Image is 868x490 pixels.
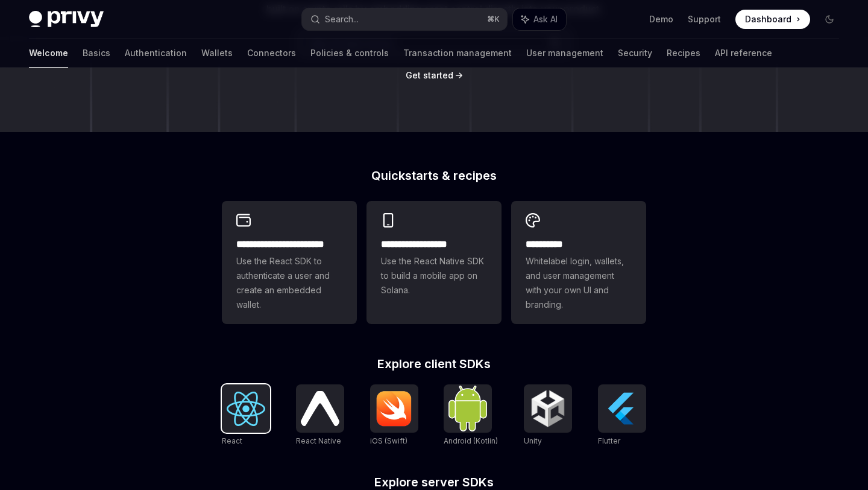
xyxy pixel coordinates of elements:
span: Dashboard [745,13,791,25]
span: Android (Kotlin) [444,436,498,445]
span: Get started [406,70,453,80]
div: Search... [325,12,359,27]
a: Support [688,13,721,25]
img: React Native [301,391,339,425]
a: Transaction management [403,39,512,68]
span: React Native [296,436,341,445]
a: User management [526,39,603,68]
a: Wallets [201,39,233,68]
span: Whitelabel login, wallets, and user management with your own UI and branding. [526,254,632,312]
a: Basics [83,39,110,68]
img: Unity [529,389,567,428]
button: Search...⌘K [302,8,506,30]
span: Unity [524,436,542,445]
button: Toggle dark mode [820,10,839,29]
span: ⌘ K [487,14,500,24]
h2: Explore server SDKs [222,476,646,488]
a: Get started [406,69,453,81]
img: Flutter [603,389,641,428]
a: Security [618,39,652,68]
img: React [227,392,265,426]
a: Authentication [125,39,187,68]
a: Welcome [29,39,68,68]
a: API reference [715,39,772,68]
a: UnityUnity [524,384,572,447]
a: React NativeReact Native [296,384,344,447]
a: iOS (Swift)iOS (Swift) [370,384,418,447]
h2: Quickstarts & recipes [222,170,646,182]
a: Dashboard [735,10,810,29]
a: **** *****Whitelabel login, wallets, and user management with your own UI and branding. [511,201,646,324]
button: Ask AI [513,8,566,30]
img: Android (Kotlin) [448,386,487,431]
img: iOS (Swift) [375,390,414,427]
span: Use the React Native SDK to build a mobile app on Solana. [381,254,487,297]
a: **** **** **** ***Use the React Native SDK to build a mobile app on Solana. [366,201,502,324]
a: Recipes [667,39,700,68]
a: Android (Kotlin)Android (Kotlin) [444,384,498,447]
span: Use the React SDK to authenticate a user and create an embedded wallet. [236,254,342,312]
a: Demo [649,13,673,25]
span: iOS (Swift) [370,436,407,445]
a: ReactReact [222,384,270,447]
a: FlutterFlutter [598,384,646,447]
span: Ask AI [533,13,558,25]
span: React [222,436,242,445]
img: dark logo [29,11,104,28]
a: Policies & controls [310,39,389,68]
h2: Explore client SDKs [222,358,646,370]
a: Connectors [247,39,296,68]
span: Flutter [598,436,620,445]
